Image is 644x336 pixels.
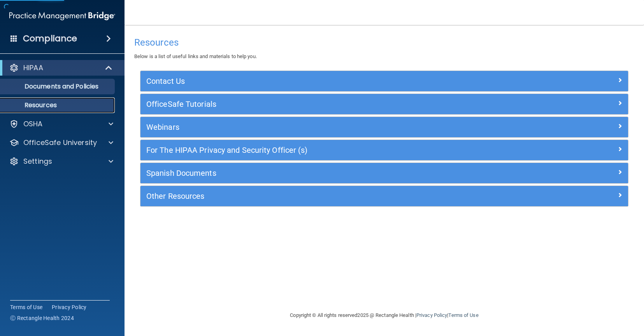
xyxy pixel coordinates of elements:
[146,100,500,108] h5: OfficeSafe Tutorials
[23,33,77,44] h4: Compliance
[146,144,622,156] a: For The HIPAA Privacy and Security Officer (s)
[5,83,111,90] p: Documents and Policies
[146,77,500,85] h5: Contact Us
[146,169,500,177] h5: Spanish Documents
[23,63,43,73] p: HIPAA
[23,157,52,166] p: Settings
[9,138,113,147] a: OfficeSafe University
[10,303,42,311] a: Terms of Use
[146,75,622,87] a: Contact Us
[9,8,115,24] img: PMB logo
[146,121,622,133] a: Webinars
[134,37,634,48] h4: Resources
[146,190,622,202] a: Other Resources
[448,312,478,318] a: Terms of Use
[9,157,113,166] a: Settings
[134,53,257,59] span: Below is a list of useful links and materials to help you.
[146,167,622,179] a: Spanish Documents
[5,101,111,109] p: Resources
[23,138,97,147] p: OfficeSafe University
[146,98,622,110] a: OfficeSafe Tutorials
[52,303,87,311] a: Privacy Policy
[9,119,113,129] a: OSHA
[146,146,500,154] h5: For The HIPAA Privacy and Security Officer (s)
[23,119,43,129] p: OSHA
[146,123,500,131] h5: Webinars
[9,63,113,73] a: HIPAA
[416,312,447,318] a: Privacy Policy
[146,192,500,200] h5: Other Resources
[242,303,526,328] div: Copyright © All rights reserved 2025 @ Rectangle Health | |
[10,314,74,322] span: Ⓒ Rectangle Health 2024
